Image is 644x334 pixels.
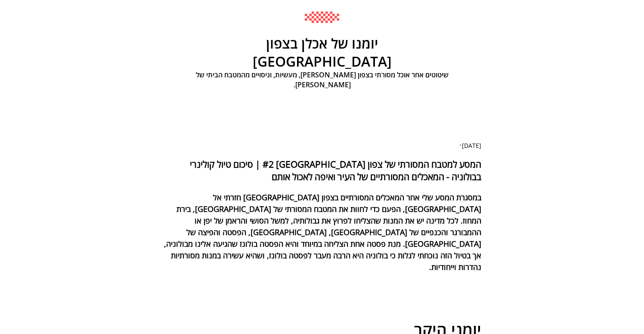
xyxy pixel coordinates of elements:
span: 2 בפבר׳ [459,141,481,150]
h1: המסע למטבח המסורתי של צפון [GEOGRAPHIC_DATA] #2 | סיכום טיול קולינרי בבולוניה - המאכלים המסורתיים... [163,158,481,183]
a: שיטוטים אחר אוכל מסורתי בצפון [PERSON_NAME], מעשיות, וניסויים מהמטבח הביתי של [PERSON_NAME]. [196,70,449,89]
a: יומנו של אכלן בצפון [GEOGRAPHIC_DATA] [253,34,392,70]
span: במסגרת המסע שלי אחר המאכלים המסורתיים בצפון [GEOGRAPHIC_DATA] חזרתי אל [GEOGRAPHIC_DATA], הפעם כד... [162,192,481,272]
